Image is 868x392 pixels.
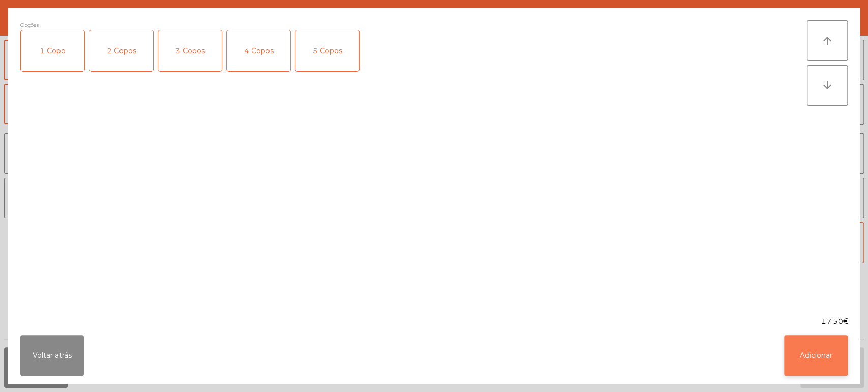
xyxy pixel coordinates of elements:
[20,335,84,376] button: Voltar atrás
[821,79,833,91] i: arrow_downward
[20,20,39,30] span: Opções
[158,30,222,71] div: 3 Copos
[8,316,860,327] div: 17.50€
[807,20,848,61] button: arrow_upward
[227,30,290,71] div: 4 Copos
[807,65,848,106] button: arrow_downward
[89,30,153,71] div: 2 Copos
[21,30,84,71] div: 1 Copo
[295,30,359,71] div: 5 Copos
[821,35,833,47] i: arrow_upward
[784,335,848,376] button: Adicionar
